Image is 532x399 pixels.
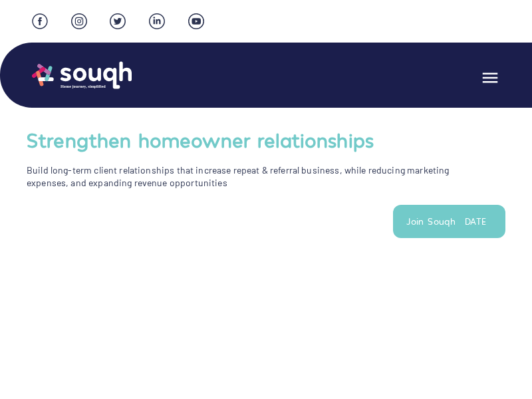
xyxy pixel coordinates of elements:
[188,13,204,29] img: Youtube Social Icon
[406,213,492,230] div: Join Souqh [DATE]
[27,164,505,189] div: Build long-term client relationships that increase repeat & referral business, while reducing mar...
[32,60,132,90] img: Souqh Logo
[149,13,165,29] img: LinkedIn Social Icon
[110,13,126,29] img: Twitter Social Icon
[27,238,505,372] iframe: Souqh: The Ultimate Realtor Collaboration Platform for Seamless Homeowner Journeys!
[27,129,374,150] div: Strengthen homeowner relationships
[32,13,48,29] img: Facebook Social Icon
[71,13,87,29] img: Instagram Social Icon
[393,205,505,238] button: Join Souqh [DATE]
